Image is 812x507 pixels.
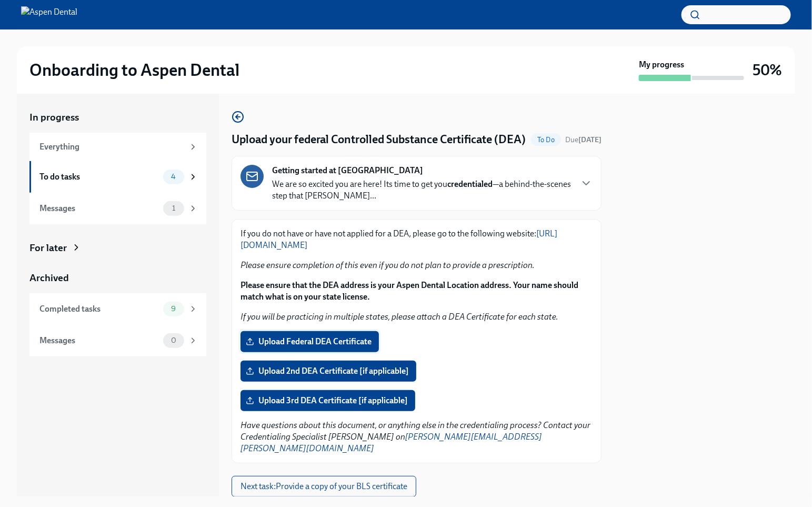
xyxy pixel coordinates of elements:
label: Upload 3rd DEA Certificate [if applicable] [240,390,415,411]
span: To Do [531,136,561,144]
span: 0 [165,336,183,344]
a: Archived [29,271,206,285]
div: To do tasks [39,171,159,183]
span: Upload 2nd DEA Certificate [if applicable] [248,366,409,376]
div: Messages [39,335,159,346]
span: September 5th, 2025 09:00 [565,135,602,145]
strong: Getting started at [GEOGRAPHIC_DATA] [272,165,423,176]
strong: [DATE] [578,135,602,144]
a: Messages0 [29,325,206,356]
strong: My progress [639,59,684,71]
label: Upload 2nd DEA Certificate [if applicable] [240,361,416,382]
span: Upload Federal DEA Certificate [248,336,372,347]
div: Messages [39,203,159,214]
label: Upload Federal DEA Certificate [240,331,379,352]
a: In progress [29,111,206,124]
strong: Please ensure that the DEA address is your Aspen Dental Location address. Your name should match ... [240,280,578,302]
span: 4 [165,173,182,181]
span: Due [565,135,602,144]
h4: Upload your federal Controlled Substance Certificate (DEA) [232,132,526,147]
em: Please ensure completion of this even if you do not plan to provide a prescription. [240,260,535,270]
h2: Onboarding to Aspen Dental [29,59,239,81]
div: For later [29,241,67,255]
strong: credentialed [447,179,493,189]
img: Aspen Dental [21,6,77,23]
a: To do tasks4 [29,161,206,193]
p: If you do not have or have not applied for a DEA, please go to the following website: [240,228,593,251]
button: Next task:Provide a copy of your BLS certificate [232,476,416,497]
a: Completed tasks9 [29,293,206,325]
span: Next task : Provide a copy of your BLS certificate [240,481,407,492]
a: Messages1 [29,193,206,224]
h3: 50% [753,61,783,79]
a: Everything [29,133,206,161]
p: We are so excited you are here! Its time to get you —a behind-the-scenes step that [PERSON_NAME]... [272,178,572,202]
span: 9 [165,305,182,313]
div: Everything [39,141,184,153]
em: If you will be practicing in multiple states, please attach a DEA Certificate for each state. [240,312,558,322]
div: Completed tasks [39,303,159,315]
em: Have questions about this document, or anything else in the credentialing process? Contact your C... [240,420,590,453]
a: For later [29,241,206,255]
span: 1 [166,204,182,212]
span: Upload 3rd DEA Certificate [if applicable] [248,395,408,406]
